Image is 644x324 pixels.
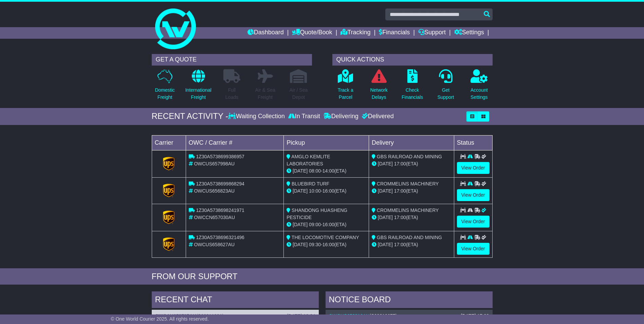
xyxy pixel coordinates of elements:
span: [DATE] [378,188,393,194]
div: RECENT CHAT [152,291,319,310]
div: - (ETA) [287,187,366,195]
span: [DATE] [293,222,308,227]
span: OWCUS657998AU [194,161,235,166]
a: AccountSettings [470,69,488,105]
div: Delivered [360,113,394,120]
div: Waiting Collection [228,113,286,120]
span: GBS RAILROAD AND MINING [377,154,442,159]
td: OWC / Carrier # [186,135,284,150]
span: [DATE] [293,188,308,194]
div: QUICK ACTIONS [332,54,493,66]
td: Carrier [152,135,186,150]
div: In Transit [287,113,322,120]
p: Air / Sea Depot [290,87,308,101]
span: 10:00 [309,188,321,194]
a: Tracking [341,27,370,39]
span: [DATE] [293,242,308,247]
div: (ETA) [372,214,451,221]
div: FROM OUR SUPPORT [152,272,493,282]
a: Dashboard [247,27,284,39]
span: OWCUS656823AU [194,188,235,194]
span: [DATE] [378,161,393,166]
p: Get Support [437,87,454,101]
a: DomesticFreight [154,69,175,105]
span: CROMMELINS MACHINERY [377,181,439,186]
span: 16:00 [323,242,334,247]
a: Settings [454,27,484,39]
a: Support [418,27,446,39]
img: GetCarrierServiceLogo [163,184,174,197]
p: Network Delays [370,87,387,101]
span: 1Z30A5738698241971 [196,208,244,213]
td: Status [454,135,492,150]
span: OWCUS658627AU [194,242,235,247]
p: Full Loads [223,87,240,101]
div: ( ) [329,313,489,319]
span: 09:00 [309,222,321,227]
div: RECENT ACTIVITY - [152,111,228,121]
span: 08:00 [309,168,321,174]
span: 17:00 [394,242,406,247]
a: Financials [379,27,410,39]
span: 1Z30A5738699386957 [196,154,244,159]
a: CheckFinancials [401,69,423,105]
span: CROMMELINS MACHINERY [377,208,439,213]
div: NOTICE BOARD [326,291,493,310]
div: Delivering [322,113,360,120]
span: 09:30 [309,242,321,247]
p: International Freight [185,87,211,101]
div: - (ETA) [287,221,366,228]
div: GET A QUOTE [152,54,312,66]
span: 1Z30A5738696321496 [196,235,244,240]
a: NetworkDelays [370,69,388,105]
div: (ETA) [372,241,451,248]
span: 16:00 [323,222,334,227]
span: OWCCN657030AU [194,215,235,220]
span: THE LOCOMOTIVE COMPANY [292,235,359,240]
span: [DATE] [293,168,308,174]
div: [DATE] 10:34 [287,313,315,319]
div: ( ) [155,313,315,319]
div: [DATE] 17:39 [461,313,489,319]
span: S00310677 [371,313,395,319]
a: OWCUS653216AU [329,313,370,319]
p: Track a Parcel [338,87,353,101]
a: View Order [457,216,490,228]
span: © One World Courier 2025. All rights reserved. [111,316,209,322]
p: Check Financials [402,87,423,101]
span: 17:00 [394,188,406,194]
img: GetCarrierServiceLogo [163,211,174,224]
div: (ETA) [372,187,451,195]
div: (ETA) [372,160,451,167]
span: SHANDONG HUASHENG PESTICIDE [287,208,347,220]
span: 17:00 [394,215,406,220]
span: 1Z30A5738699868294 [196,181,244,186]
img: GetCarrierServiceLogo [163,157,174,170]
span: 16:00 [323,188,334,194]
td: Pickup [284,135,369,150]
a: View Order [457,162,490,174]
a: View Order [457,243,490,255]
span: 14:00 [323,168,334,174]
p: Air & Sea Freight [255,87,275,101]
a: Quote/Book [292,27,332,39]
span: [DATE] [378,215,393,220]
span: GBS RAILROAD AND MINING [377,235,442,240]
a: Track aParcel [337,69,354,105]
a: OWCAU658707AU [155,313,196,319]
span: BLUEBIRD TURF [292,181,329,186]
div: - (ETA) [287,241,366,248]
span: [DATE] [378,242,393,247]
img: GetCarrierServiceLogo [163,237,174,251]
span: AMGLO KEMLITE LABORATORIES [287,154,330,166]
span: 17:00 [394,161,406,166]
a: GetSupport [437,69,454,105]
td: Delivery [369,135,454,150]
div: - (ETA) [287,167,366,175]
span: S00311031 [198,313,222,319]
a: InternationalFreight [185,69,212,105]
p: Domestic Freight [155,87,174,101]
a: View Order [457,189,490,201]
p: Account Settings [471,87,488,101]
